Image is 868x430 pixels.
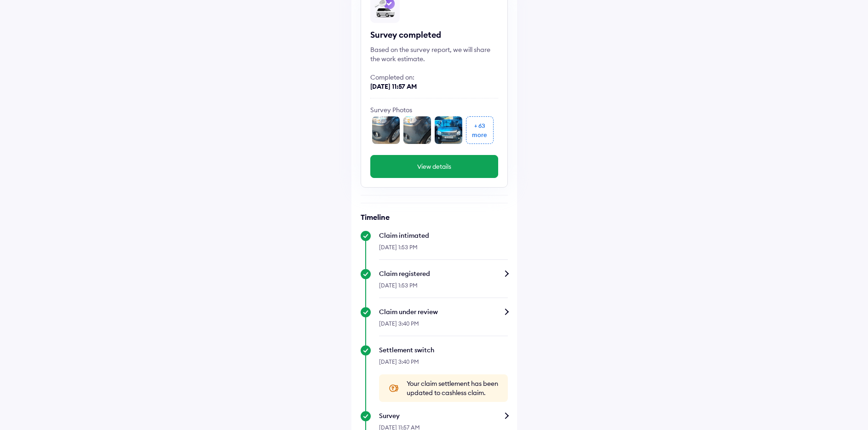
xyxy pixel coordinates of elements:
[435,116,462,144] img: front
[370,73,498,82] div: Completed on:
[379,355,508,374] div: [DATE] 3:40 PM
[379,316,508,336] div: [DATE] 3:40 PM
[370,45,498,63] div: Based on the survey report, we will share the work estimate.
[379,240,508,260] div: [DATE] 1:53 PM
[361,212,508,222] h6: Timeline
[379,345,508,355] div: Settlement switch
[379,278,508,298] div: [DATE] 1:53 PM
[370,82,498,91] div: [DATE] 11:57 AM
[472,130,487,139] div: more
[370,29,498,40] div: Survey completed
[372,116,400,144] img: front
[379,411,508,420] div: Survey
[379,231,508,240] div: Claim intimated
[474,121,485,130] div: + 63
[379,269,508,278] div: Claim registered
[403,116,431,144] img: front
[370,105,498,115] div: Survey Photos
[407,379,499,397] span: Your claim settlement has been updated to cashless claim.
[379,307,508,316] div: Claim under review
[370,155,498,178] button: View details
